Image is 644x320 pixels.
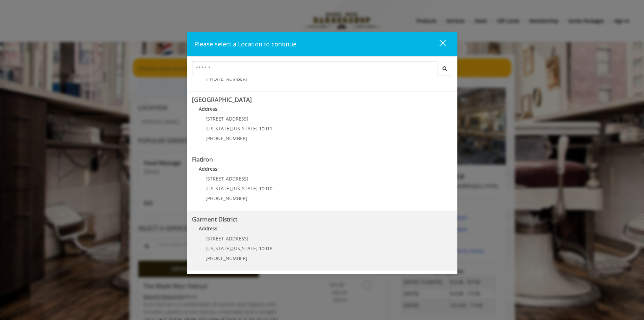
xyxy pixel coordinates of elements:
span: , [231,185,232,192]
button: close dialog [427,37,450,51]
i: Search button [441,66,449,71]
span: , [258,245,259,252]
span: [STREET_ADDRESS] [206,235,248,242]
span: [STREET_ADDRESS] [206,175,248,182]
b: Address: [199,106,219,112]
span: [STREET_ADDRESS] [206,115,248,122]
span: [US_STATE] [232,245,258,252]
span: Please select a Location to continue [194,40,296,48]
span: , [258,185,259,192]
div: close dialog [432,39,445,49]
b: Garment District [192,215,237,223]
span: , [231,125,232,132]
span: [PHONE_NUMBER] [206,195,247,201]
span: [PHONE_NUMBER] [206,135,247,142]
span: [US_STATE] [206,245,231,252]
span: 10011 [259,125,272,132]
b: [GEOGRAPHIC_DATA] [192,95,252,104]
span: [US_STATE] [232,125,258,132]
span: [US_STATE] [206,185,231,192]
input: Search Center [192,62,437,75]
span: [PHONE_NUMBER] [206,76,247,82]
b: Address: [199,225,219,232]
span: [US_STATE] [232,185,258,192]
b: Address: [199,166,219,172]
span: 10018 [259,245,272,252]
div: Center Select [192,62,452,79]
b: Flatiron [192,155,213,163]
span: , [258,125,259,132]
span: , [231,245,232,252]
span: 10010 [259,185,272,192]
span: [US_STATE] [206,125,231,132]
span: [PHONE_NUMBER] [206,255,247,261]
